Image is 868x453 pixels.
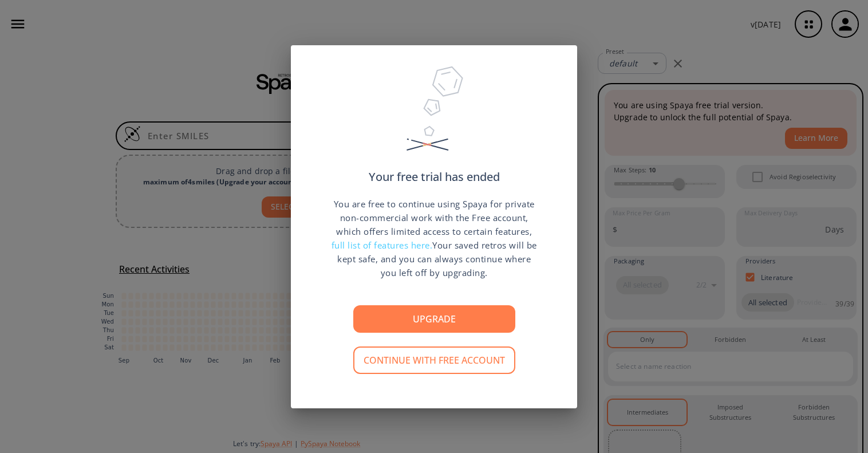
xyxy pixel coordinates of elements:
[353,346,515,374] button: Continue with free account
[401,62,467,171] img: Trial Ended
[332,239,433,251] span: full list of features here.
[331,197,537,279] p: You are free to continue using Spaya for private non-commercial work with the Free account, which...
[369,171,500,183] p: Your free trial has ended
[353,305,515,333] button: Upgrade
